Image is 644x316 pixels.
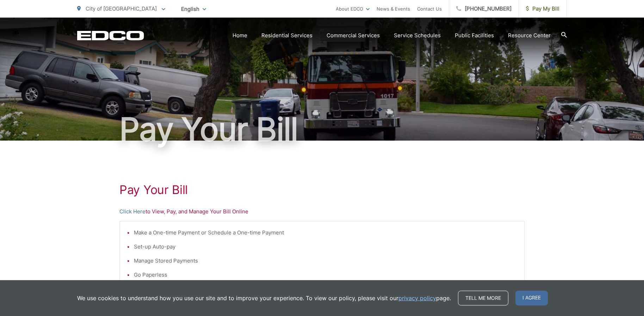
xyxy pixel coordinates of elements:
[261,31,312,40] a: Residential Services
[119,183,525,197] h1: Pay Your Bill
[458,291,508,305] a: Tell me more
[327,31,380,40] a: Commercial Services
[398,294,436,302] a: privacy policy
[77,112,567,147] h1: Pay Your Bill
[134,257,517,265] li: Manage Stored Payments
[377,5,410,13] a: News & Events
[526,5,559,13] span: Pay My Bill
[86,5,157,12] span: City of [GEOGRAPHIC_DATA]
[176,3,211,15] span: English
[119,207,145,216] a: Click Here
[134,271,517,279] li: Go Paperless
[119,207,525,216] p: to View, Pay, and Manage Your Bill Online
[515,291,548,305] span: I agree
[77,294,451,302] p: We use cookies to understand how you use our site and to improve your experience. To view our pol...
[77,31,144,40] a: EDCD logo. Return to the homepage.
[233,31,247,40] a: Home
[134,228,517,237] li: Make a One-time Payment or Schedule a One-time Payment
[336,5,370,13] a: About EDCO
[417,5,442,13] a: Contact Us
[134,243,517,251] li: Set-up Auto-pay
[508,31,551,40] a: Resource Center
[394,31,441,40] a: Service Schedules
[455,31,494,40] a: Public Facilities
